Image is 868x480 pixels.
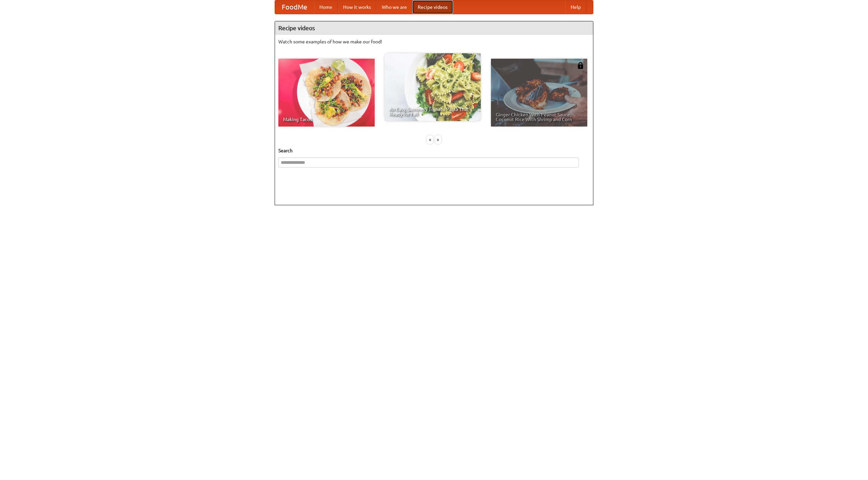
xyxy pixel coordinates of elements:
a: Recipe videos [412,0,453,14]
a: Making Tacos [278,59,375,127]
a: How it works [338,0,376,14]
a: Home [314,0,338,14]
a: Help [565,0,586,14]
img: 483408.png [577,62,584,69]
h5: Search [278,147,590,154]
a: An Easy, Summery Tomato Pasta That's Ready for Fall [384,53,481,121]
span: An Easy, Summery Tomato Pasta That's Ready for Fall [389,107,476,116]
div: » [435,135,441,144]
span: Making Tacos [283,117,370,122]
h4: Recipe videos [275,21,593,35]
a: Who we are [376,0,412,14]
div: « [427,135,433,144]
a: FoodMe [275,0,314,14]
p: Watch some examples of how we make our food! [278,38,590,45]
